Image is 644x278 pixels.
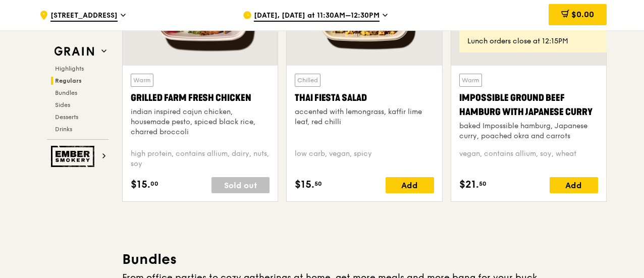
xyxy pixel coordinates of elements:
div: indian inspired cajun chicken, housemade pesto, spiced black rice, charred broccoli [131,107,270,137]
span: 50 [314,180,322,188]
span: Sides [55,101,70,108]
span: Bundles [55,89,77,96]
span: $21. [459,177,479,192]
div: vegan, contains allium, soy, wheat [459,149,598,169]
div: Chilled [295,74,320,87]
div: low carb, vegan, spicy [295,149,434,169]
img: Ember Smokery web logo [51,146,97,167]
span: Drinks [55,126,72,133]
span: $15. [131,177,150,192]
div: Add [386,177,434,193]
div: Grilled Farm Fresh Chicken [131,91,270,105]
span: [STREET_ADDRESS] [50,11,118,22]
div: Lunch orders close at 12:15PM [467,36,599,46]
div: baked Impossible hamburg, Japanese curry, poached okra and carrots [459,121,598,141]
div: Impossible Ground Beef Hamburg with Japanese Curry [459,91,598,119]
span: Highlights [55,65,84,72]
span: Regulars [55,77,82,84]
h3: Bundles [122,250,607,268]
div: Add [550,177,598,193]
div: Thai Fiesta Salad [295,91,434,105]
div: accented with lemongrass, kaffir lime leaf, red chilli [295,107,434,127]
span: 50 [479,180,487,188]
div: Sold out [211,177,270,193]
span: $0.00 [571,10,594,19]
span: [DATE], [DATE] at 11:30AM–12:30PM [254,11,380,22]
span: 00 [150,180,158,188]
span: Desserts [55,114,78,121]
div: high protein, contains allium, dairy, nuts, soy [131,149,270,169]
img: Grain web logo [51,42,97,61]
div: Warm [131,74,153,87]
span: $15. [295,177,314,192]
div: Warm [459,74,482,87]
